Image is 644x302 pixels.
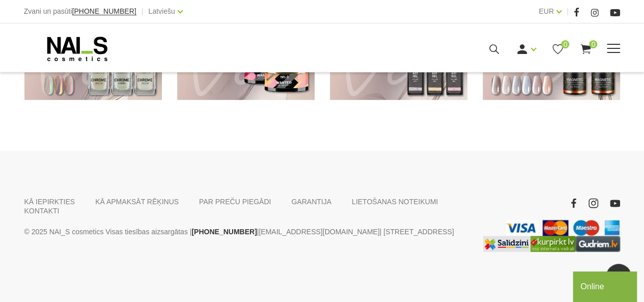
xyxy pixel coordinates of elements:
[575,236,620,252] a: https://www.gudriem.lv/veikali/lv
[579,43,592,56] a: 0
[259,225,379,237] a: [EMAIL_ADDRESS][DOMAIN_NAME]
[530,236,575,252] img: Lielākais Latvijas interneta veikalu preču meklētājs
[573,269,639,302] iframe: chat widget
[352,197,438,206] a: LIETOŠANAS NOTEIKUMI
[191,225,257,237] a: [PHONE_NUMBER]
[95,197,179,206] a: KĀ APMAKSĀT RĒĶINUS
[551,43,564,56] a: 0
[149,5,175,17] a: Latviešu
[561,40,569,48] span: 0
[24,206,60,215] a: KONTAKTI
[24,5,136,18] div: Zvani un pasūti
[142,5,144,18] span: |
[199,197,271,206] a: PAR PREČU PIEGĀDI
[589,40,597,48] span: 0
[72,8,136,15] a: [PHONE_NUMBER]
[72,7,136,15] span: [PHONE_NUMBER]
[539,5,554,17] a: EUR
[567,5,569,18] span: |
[291,197,331,206] a: GARANTIJA
[575,236,620,252] img: www.gudriem.lv/veikali/lv
[24,197,75,206] a: KĀ IEPIRKTIES
[24,225,467,237] p: © 2025 NAI_S cosmetics Visas tiesības aizsargātas | | | [STREET_ADDRESS]
[483,236,530,252] img: Labākā cena interneta veikalos - Samsung, Cena, iPhone, Mobilie telefoni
